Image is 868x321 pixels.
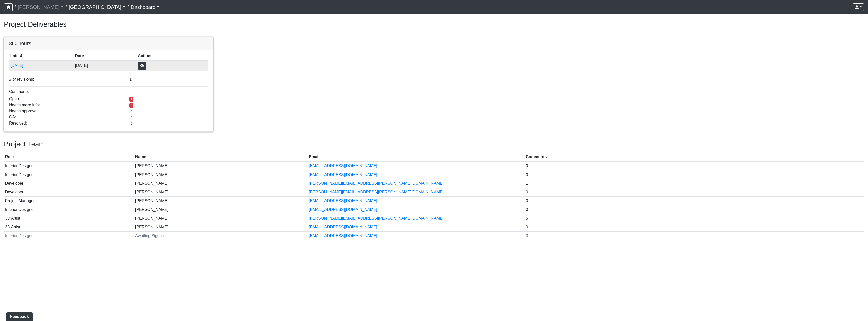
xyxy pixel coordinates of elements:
[4,170,134,179] td: Interior Designer
[134,170,308,179] td: [PERSON_NAME]
[4,20,864,29] h3: Project Deliverables
[134,205,308,214] td: [PERSON_NAME]
[69,2,125,12] a: [GEOGRAPHIC_DATA]
[309,190,444,194] a: [PERSON_NAME][EMAIL_ADDRESS][PERSON_NAME][DOMAIN_NAME]
[4,196,134,205] td: Project Manager
[134,179,308,188] td: [PERSON_NAME]
[309,181,444,185] a: [PERSON_NAME][EMAIL_ADDRESS][PERSON_NAME][DOMAIN_NAME]
[308,153,525,162] th: Email
[134,214,308,223] td: [PERSON_NAME]
[4,188,134,196] td: Developer
[134,153,308,162] th: Name
[134,161,308,170] td: [PERSON_NAME]
[13,2,18,12] span: /
[309,207,377,212] a: [EMAIL_ADDRESS][DOMAIN_NAME]
[134,188,308,196] td: [PERSON_NAME]
[131,2,160,12] a: Dashboard
[4,214,134,223] td: 3D Artist
[4,223,134,232] td: 3D Artist
[525,161,864,170] td: 0
[525,188,864,196] td: 0
[309,172,377,177] a: [EMAIL_ADDRESS][DOMAIN_NAME]
[525,214,864,223] td: 5
[4,179,134,188] td: Developer
[126,2,131,12] span: /
[4,205,134,214] td: Interior Designer
[4,140,864,149] h3: Project Team
[525,231,864,240] td: 0
[309,225,377,229] a: [EMAIL_ADDRESS][DOMAIN_NAME]
[134,196,308,205] td: [PERSON_NAME]
[525,196,864,205] td: 0
[134,223,308,232] td: [PERSON_NAME]
[309,216,444,220] a: [PERSON_NAME][EMAIL_ADDRESS][PERSON_NAME][DOMAIN_NAME]
[525,179,864,188] td: 1
[525,170,864,179] td: 0
[525,205,864,214] td: 0
[10,62,73,69] button: [DATE]
[309,199,377,203] a: [EMAIL_ADDRESS][DOMAIN_NAME]
[309,234,377,238] a: [EMAIL_ADDRESS][DOMAIN_NAME]
[4,311,34,321] iframe: Ybug feedback widget
[64,2,69,12] span: /
[525,223,864,232] td: 0
[4,161,134,170] td: Interior Designer
[9,60,74,71] td: gH1Gn8nf2qkUBbXgi9rXyH
[18,2,64,12] a: [PERSON_NAME]
[525,153,864,162] th: Comments
[4,231,134,240] td: Interior Designer
[309,164,377,168] a: [EMAIL_ADDRESS][DOMAIN_NAME]
[134,231,308,240] td: Awaiting Signup
[4,153,134,162] th: Role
